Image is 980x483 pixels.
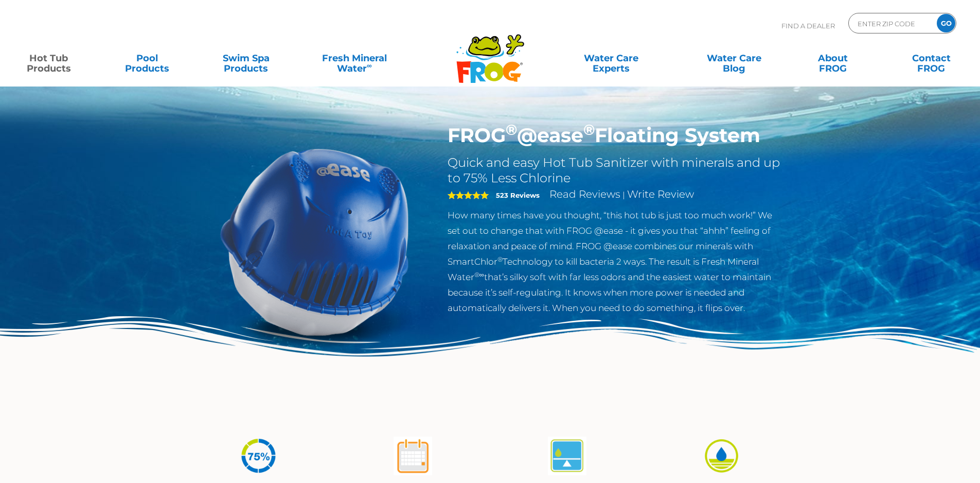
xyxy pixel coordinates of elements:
h1: FROG @ease Floating System [448,124,783,147]
sup: ® [583,120,595,139]
sup: ∞ [367,61,372,70]
img: icon-atease-easy-on [702,437,741,475]
a: Hot TubProducts [10,48,87,68]
span: 5 [448,191,489,199]
img: atease-icon-shock-once [394,437,432,475]
img: atease-icon-self-regulates [548,437,586,475]
img: Frog Products Logo [451,21,530,83]
h2: Quick and easy Hot Tub Sanitizer with minerals and up to 75% Less Chlorine [448,155,783,186]
span: | [622,190,625,200]
p: Find A Dealer [781,13,835,39]
strong: 523 Reviews [496,191,540,199]
p: How many times have you thought, “this hot tub is just too much work!” We set out to change that ... [448,208,783,316]
a: Fresh MineralWater∞ [306,48,402,68]
sup: ® [497,255,503,263]
a: ContactFROG [893,48,970,68]
sup: ®∞ [474,271,484,279]
a: Read Reviews [549,188,620,200]
input: GO [937,14,955,32]
img: hot-tub-product-atease-system.png [197,124,433,359]
a: Water CareExperts [549,48,673,68]
sup: ® [506,120,517,139]
img: icon-atease-75percent-less [239,437,278,475]
a: Write Review [627,188,694,200]
a: AboutFROG [794,48,871,68]
a: PoolProducts [109,48,186,68]
a: Swim SpaProducts [208,48,284,68]
a: Water CareBlog [696,48,772,68]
